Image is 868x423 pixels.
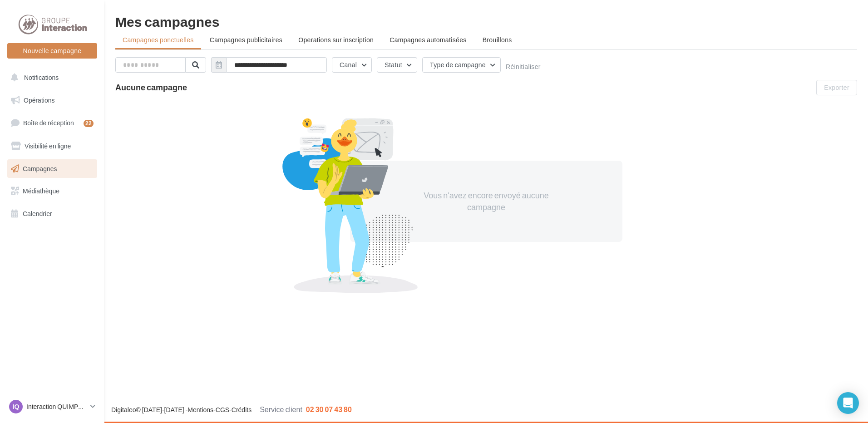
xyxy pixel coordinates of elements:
p: Interaction QUIMPER [26,402,87,411]
button: Nouvelle campagne [7,43,97,59]
button: Exporter [816,80,857,95]
a: Visibilité en ligne [5,137,99,156]
button: Notifications [5,68,95,87]
a: Opérations [5,91,99,110]
span: Service client [260,405,302,413]
button: Type de campagne [422,57,501,73]
span: Visibilité en ligne [25,142,71,150]
a: Digitaleo [111,406,136,413]
button: Réinitialiser [506,63,541,70]
a: CGS [216,406,229,413]
div: Open Intercom Messenger [837,392,859,414]
a: Crédits [232,406,252,413]
span: 02 30 07 43 80 [306,405,352,413]
div: Mes campagnes [115,15,857,28]
span: Médiathèque [23,187,59,195]
span: Notifications [24,74,59,81]
span: Calendrier [23,210,52,217]
span: Boîte de réception [23,119,74,127]
a: Campagnes [5,159,99,178]
a: Boîte de réception22 [5,113,99,133]
span: Opérations [24,96,54,104]
span: Campagnes [23,164,57,172]
span: Operations sur inscription [298,36,374,44]
div: Vous n'avez encore envoyé aucune campagne [408,190,564,213]
a: Mentions [187,406,213,413]
div: 22 [84,120,94,127]
span: Campagnes automatisées [390,36,466,44]
span: Campagnes publicitaires [210,36,282,44]
span: Aucune campagne [115,82,187,92]
button: Canal [332,57,372,73]
a: IQ Interaction QUIMPER [7,398,97,415]
a: Calendrier [5,204,99,223]
span: Brouillons [483,36,512,44]
a: Médiathèque [5,182,99,201]
span: IQ [13,402,20,411]
span: © [DATE]-[DATE] - - - [111,406,352,413]
button: Statut [377,57,417,73]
